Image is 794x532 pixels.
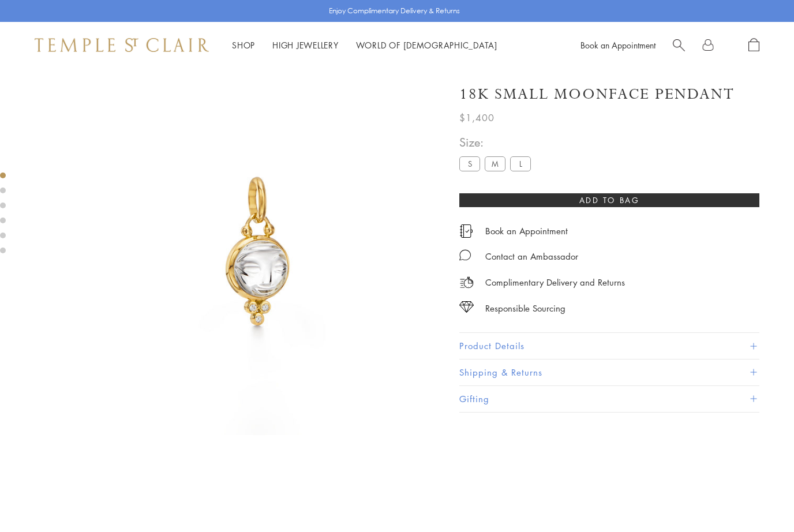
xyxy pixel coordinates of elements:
span: $1,400 [459,110,495,125]
span: Size: [459,133,535,152]
h1: 18K Small Moonface Pendant [459,84,735,104]
img: icon_delivery.svg [459,275,474,290]
img: icon_appointment.svg [459,224,473,238]
div: Contact an Ambassador [485,249,578,264]
a: Open Shopping Bag [748,38,759,53]
p: Enjoy Complimentary Delivery & Returns [329,5,460,17]
button: Product Details [459,333,759,359]
img: MessageIcon-01_2.svg [459,249,471,261]
a: ShopShop [232,39,255,51]
img: Temple St. Clair [35,38,209,52]
label: L [510,156,531,171]
a: Search [673,38,685,53]
button: Gifting [459,386,759,412]
div: Responsible Sourcing [485,301,565,316]
button: Shipping & Returns [459,359,759,385]
a: Book an Appointment [485,224,568,237]
nav: Main navigation [232,38,497,53]
img: icon_sourcing.svg [459,301,474,313]
label: S [459,156,480,171]
img: P71852-CRMNFC10 [75,68,442,435]
span: Add to bag [579,194,640,207]
button: Add to bag [459,193,759,207]
label: M [485,156,505,171]
a: Book an Appointment [580,39,656,51]
a: World of [DEMOGRAPHIC_DATA]World of [DEMOGRAPHIC_DATA] [356,39,497,51]
a: High JewelleryHigh Jewellery [272,39,339,51]
p: Complimentary Delivery and Returns [485,275,625,290]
